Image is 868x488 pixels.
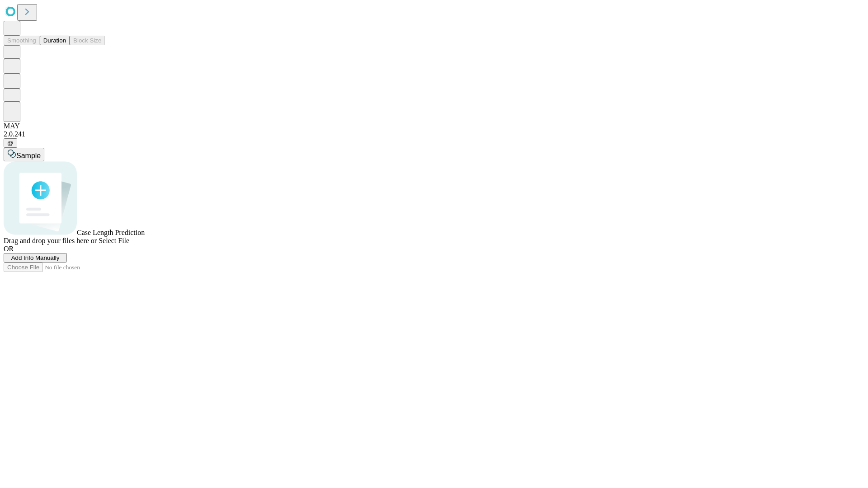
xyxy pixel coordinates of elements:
[4,122,864,130] div: MAY
[77,229,145,236] span: Case Length Prediction
[4,138,17,148] button: @
[7,140,14,146] span: @
[4,253,67,263] button: Add Info Manually
[4,245,14,253] span: OR
[4,36,40,45] button: Smoothing
[40,36,70,45] button: Duration
[99,237,129,244] span: Select File
[4,237,97,244] span: Drag and drop your files here or
[70,36,105,45] button: Block Size
[11,254,60,261] span: Add Info Manually
[4,148,44,161] button: Sample
[16,152,41,160] span: Sample
[4,130,864,138] div: 2.0.241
